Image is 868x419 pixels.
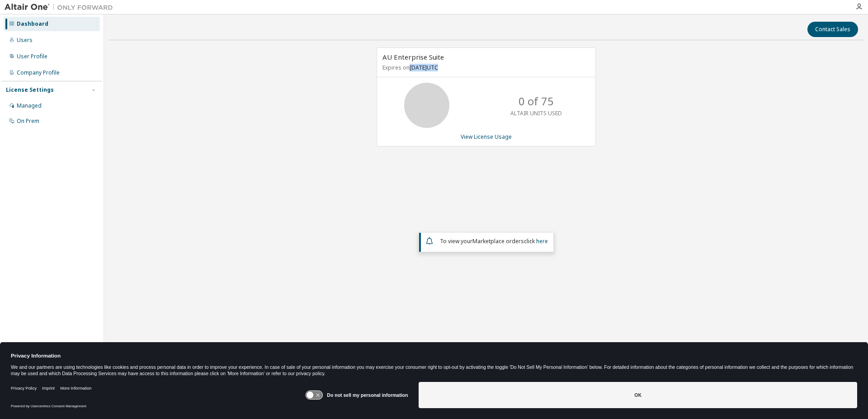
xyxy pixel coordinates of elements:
[461,133,512,141] a: View License Usage
[5,3,118,12] img: Altair One
[807,22,858,37] button: Contact Sales
[17,69,60,76] div: Company Profile
[510,109,562,117] p: ALTAIR UNITS USED
[17,20,48,28] div: Dashboard
[382,52,444,61] span: AU Enterprise Suite
[6,86,54,94] div: License Settings
[519,94,554,109] p: 0 of 75
[17,53,47,60] div: User Profile
[382,64,588,71] p: Expires on [DATE] UTC
[440,237,548,245] span: To view your click
[472,237,524,245] em: Marketplace orders
[17,102,42,109] div: Managed
[536,237,548,245] a: here
[17,37,33,44] div: Users
[17,118,39,125] div: On Prem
